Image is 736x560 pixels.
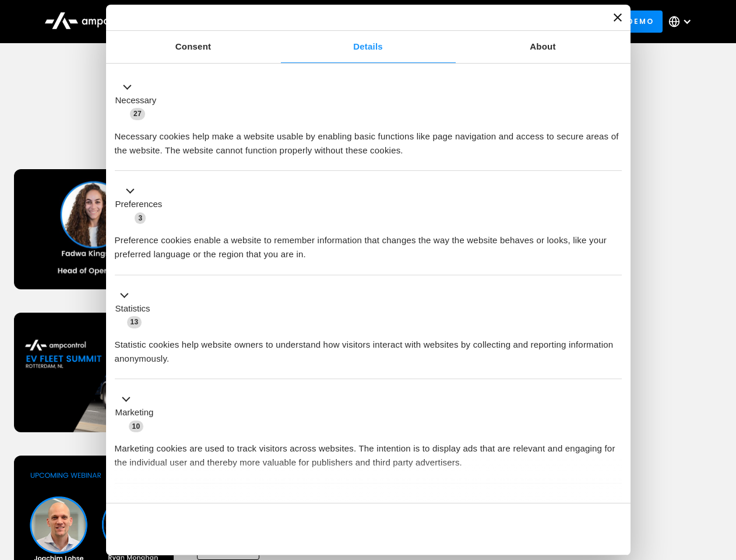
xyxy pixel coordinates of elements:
a: About [456,31,631,63]
span: 3 [135,212,146,224]
button: Marketing (10) [115,393,161,433]
button: Necessary (27) [115,80,164,121]
a: Consent [106,31,281,63]
span: 2 [192,498,203,510]
a: Details [281,31,456,63]
div: Statistic cookies help website owners to understand how visitors interact with websites by collec... [115,329,622,366]
div: Marketing cookies are used to track visitors across websites. The intention is to display ads tha... [115,433,622,470]
button: Statistics (13) [115,288,157,329]
div: Necessary cookies help make a website usable by enabling basic functions like page navigation and... [115,121,622,157]
button: Okay [454,512,621,546]
span: 27 [130,108,145,120]
button: Preferences (3) [115,184,170,225]
label: Marketing [115,406,154,419]
button: Close banner [614,13,622,22]
label: Statistics [115,302,150,316]
h1: Upcoming Webinars [14,118,723,146]
label: Preferences [115,198,163,211]
label: Necessary [115,94,157,107]
button: Unclassified (2) [115,496,210,511]
div: Preference cookies enable a website to remember information that changes the way the website beha... [115,225,622,261]
span: 10 [129,421,144,432]
span: 13 [127,316,142,328]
